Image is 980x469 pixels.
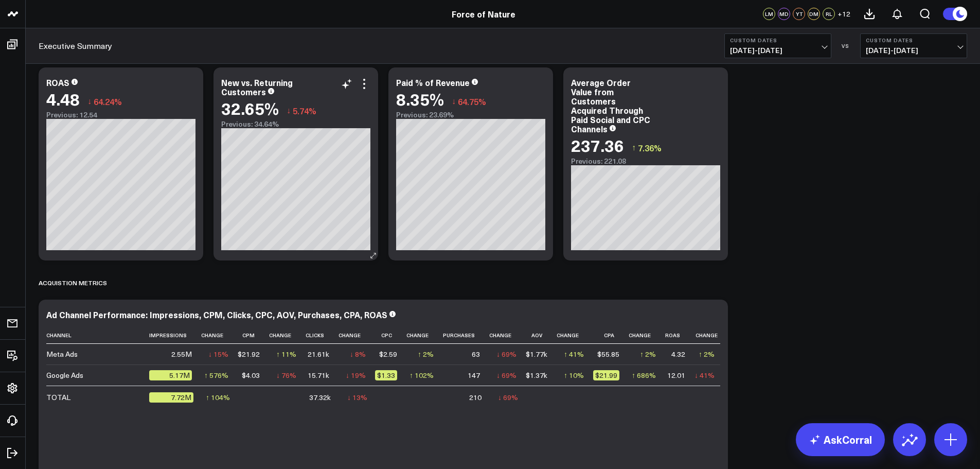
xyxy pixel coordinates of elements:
[593,370,619,380] div: $21.99
[242,370,260,380] div: $4.03
[379,349,397,359] div: $2.59
[201,327,238,344] th: Change
[287,104,291,117] span: ↓
[276,349,296,359] div: ↑ 11%
[640,349,656,359] div: ↑ 2%
[526,327,557,344] th: Aov
[472,349,480,359] div: 63
[564,349,584,359] div: ↑ 41%
[39,271,107,294] div: Acquistion metrics
[276,370,296,380] div: ↓ 76%
[597,349,619,359] div: $55.85
[793,8,805,20] div: YT
[238,349,260,359] div: $21.92
[671,349,685,359] div: 4.32
[396,90,444,108] div: 8.35%
[238,327,269,344] th: Cpm
[87,95,92,108] span: ↓
[46,327,149,344] th: Channel
[375,327,406,344] th: Cpc
[667,370,685,380] div: 12.01
[409,370,434,380] div: ↑ 102%
[526,370,547,380] div: $1.37k
[489,327,526,344] th: Change
[149,327,201,344] th: Impressions
[308,370,329,380] div: 15.71k
[46,349,78,359] div: Meta Ads
[469,392,482,403] div: 210
[496,349,516,359] div: ↓ 69%
[730,37,826,43] b: Custom Dates
[823,8,835,20] div: RL
[221,77,293,97] div: New vs. Returning Customers
[149,392,193,403] div: 7.72M
[808,8,820,20] div: DM
[724,33,831,58] button: Custom Dates[DATE]-[DATE]
[694,327,724,344] th: Change
[350,349,366,359] div: ↓ 8%
[375,370,397,380] div: $1.33
[665,327,694,344] th: Roas
[452,95,456,108] span: ↓
[39,40,112,51] a: Executive Summary
[836,43,855,49] div: VS
[526,349,547,359] div: $1.77k
[860,33,967,58] button: Custom Dates[DATE]-[DATE]
[208,349,228,359] div: ↓ 15%
[730,46,826,55] span: [DATE] - [DATE]
[46,111,195,119] div: Previous: 12.54
[796,423,885,456] a: AskCorral
[564,370,584,380] div: ↑ 10%
[406,327,443,344] th: Change
[346,370,366,380] div: ↓ 19%
[309,392,331,403] div: 37.32k
[308,349,329,359] div: 21.61k
[632,141,636,154] span: ↑
[46,370,83,380] div: Google Ads
[396,77,470,88] div: Paid % of Revenue
[694,370,715,380] div: ↓ 41%
[46,392,70,403] div: TOTAL
[46,90,80,108] div: 4.48
[838,8,850,20] button: +12
[396,111,545,119] div: Previous: 23.69%
[629,327,665,344] th: Change
[632,370,656,380] div: ↑ 686%
[557,327,593,344] th: Change
[206,392,230,403] div: ↑ 104%
[452,8,515,20] a: Force of Nature
[347,392,367,403] div: ↓ 13%
[498,392,518,403] div: ↓ 69%
[204,370,228,380] div: ↑ 576%
[443,327,489,344] th: Purchases
[778,8,790,20] div: MD
[293,105,316,116] span: 5.74%
[866,46,961,55] span: [DATE] - [DATE]
[46,77,69,88] div: ROAS
[571,136,624,154] div: 237.36
[468,370,480,380] div: 147
[593,327,629,344] th: Cpa
[699,349,715,359] div: ↑ 2%
[571,157,720,165] div: Previous: 221.08
[763,8,775,20] div: LM
[149,370,192,380] div: 5.17M
[496,370,516,380] div: ↓ 69%
[46,309,387,320] div: Ad Channel Performance: Impressions, CPM, Clicks, CPC, AOV, Purchases, CPA, ROAS
[458,96,486,107] span: 64.75%
[338,327,375,344] th: Change
[94,96,122,107] span: 64.24%
[571,77,650,134] div: Average Order Value from Customers Acquired Through Paid Social and CPC Channels
[306,327,338,344] th: Clicks
[221,99,279,117] div: 32.65%
[221,120,370,128] div: Previous: 34.64%
[838,10,850,18] span: + 12
[171,349,192,359] div: 2.55M
[418,349,434,359] div: ↑ 2%
[638,142,662,153] span: 7.36%
[269,327,306,344] th: Change
[866,37,961,43] b: Custom Dates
